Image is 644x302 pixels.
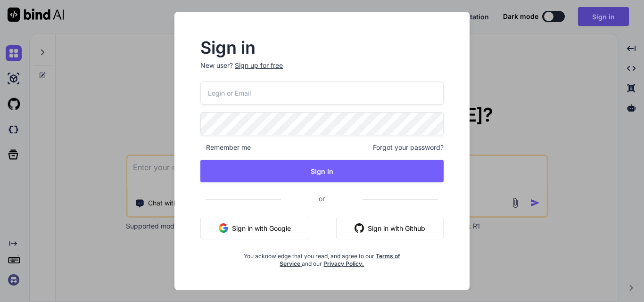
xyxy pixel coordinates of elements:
h2: Sign in [200,40,444,55]
button: Sign in with Github [336,217,444,239]
input: Login or Email [200,82,444,105]
div: You acknowledge that you read, and agree to our and our [241,247,403,268]
a: Privacy Policy. [323,260,364,267]
img: google [219,223,228,233]
a: Terms of Service [280,253,400,267]
button: Sign In [200,160,444,182]
div: Sign up for free [235,61,283,70]
button: Sign in with Google [200,217,309,239]
img: github [355,223,364,233]
span: Remember me [200,143,251,152]
p: New user? [200,61,444,82]
span: or [281,187,363,210]
span: Forgot your password? [373,143,444,152]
